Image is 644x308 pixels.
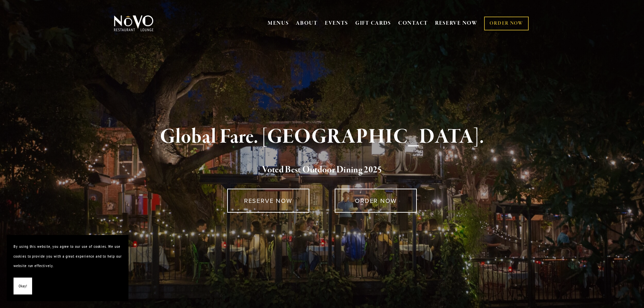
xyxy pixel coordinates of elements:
[484,17,528,30] a: ORDER NOW
[125,163,519,177] h2: 5
[19,281,27,291] span: Okay!
[268,20,289,27] a: MENUS
[262,164,377,177] a: Voted Best Outdoor Dining 202
[325,20,348,27] a: EVENTS
[14,278,32,295] button: Okay!
[296,20,318,27] a: ABOUT
[227,189,309,213] a: RESERVE NOW
[113,15,155,32] img: Novo Restaurant &amp; Lounge
[435,17,478,30] a: RESERVE NOW
[7,235,128,301] section: Cookie banner
[160,124,484,150] strong: Global Fare. [GEOGRAPHIC_DATA].
[14,242,122,271] p: By using this website, you agree to our use of cookies. We use cookies to provide you with a grea...
[335,189,417,213] a: ORDER NOW
[398,17,428,30] a: CONTACT
[355,17,391,30] a: GIFT CARDS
